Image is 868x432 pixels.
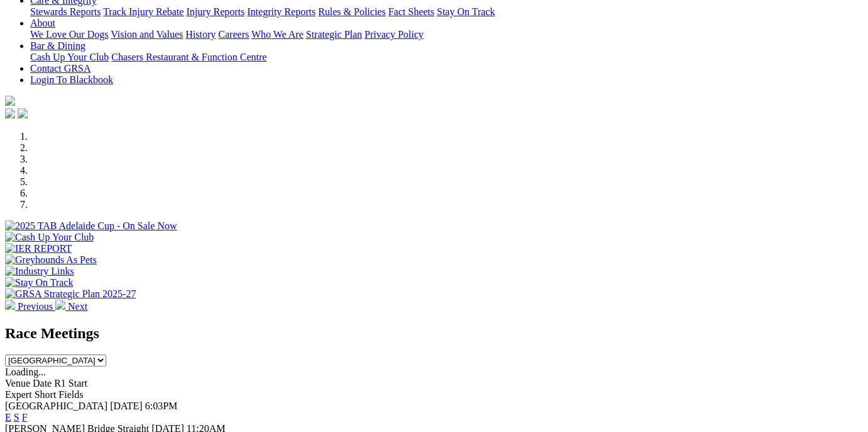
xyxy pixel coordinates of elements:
a: Stewards Reports [30,6,101,17]
a: About [30,18,55,28]
a: Who We Are [251,29,304,40]
h2: Race Meetings [5,325,863,342]
img: Greyhounds As Pets [5,254,97,266]
a: Integrity Reports [247,6,316,17]
span: Venue [5,378,30,389]
a: Injury Reports [186,6,244,17]
div: Bar & Dining [30,52,863,63]
img: chevron-right-pager-white.svg [55,300,65,310]
a: Bar & Dining [30,40,85,51]
img: Industry Links [5,266,74,277]
a: We Love Our Dogs [30,29,108,40]
a: Stay On Track [437,6,495,17]
a: Cash Up Your Club [30,52,109,62]
a: Login To Blackbook [30,74,113,85]
span: [GEOGRAPHIC_DATA] [5,401,107,411]
img: chevron-left-pager-white.svg [5,300,15,310]
a: Track Injury Rebate [103,6,184,17]
span: Next [68,301,87,312]
img: GRSA Strategic Plan 2025-27 [5,288,136,300]
span: 6:03PM [145,401,178,411]
a: Previous [5,301,55,312]
a: Rules & Policies [318,6,386,17]
img: facebook.svg [5,108,15,118]
span: Expert [5,389,32,400]
a: History [185,29,216,40]
a: Privacy Policy [365,29,424,40]
span: Fields [58,389,83,400]
a: Strategic Plan [306,29,362,40]
a: Contact GRSA [30,63,91,74]
span: [DATE] [110,401,143,411]
img: Cash Up Your Club [5,232,94,243]
span: Short [35,389,57,400]
a: Careers [218,29,249,40]
a: Vision and Values [111,29,183,40]
img: twitter.svg [18,108,28,118]
img: 2025 TAB Adelaide Cup - On Sale Now [5,220,177,232]
span: R1 Start [54,378,87,389]
a: Chasers Restaurant & Function Centre [111,52,266,62]
img: Stay On Track [5,277,73,288]
div: Care & Integrity [30,6,863,18]
img: IER REPORT [5,243,72,254]
span: Loading... [5,367,46,377]
a: F [22,412,28,423]
a: Fact Sheets [388,6,434,17]
a: E [5,412,11,423]
a: Next [55,301,87,312]
span: Previous [18,301,53,312]
img: logo-grsa-white.png [5,96,15,106]
a: S [14,412,19,423]
span: Date [33,378,52,389]
div: About [30,29,863,40]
